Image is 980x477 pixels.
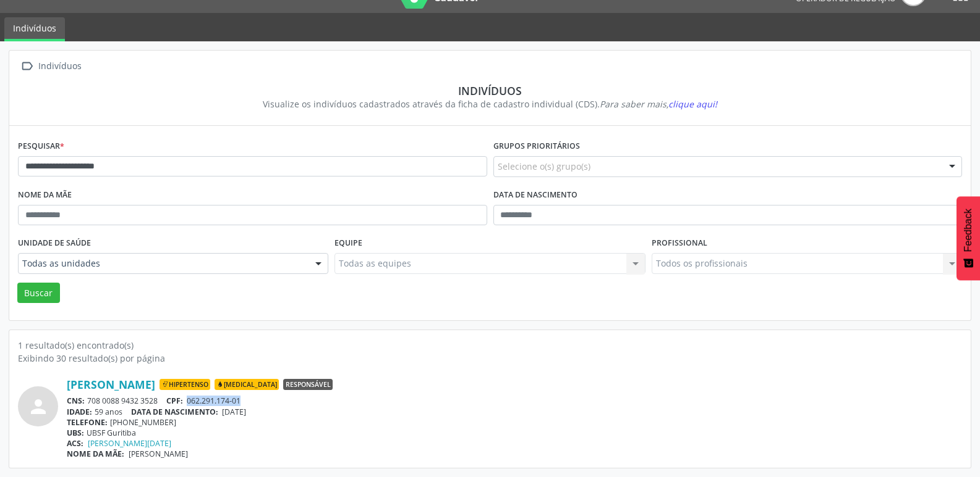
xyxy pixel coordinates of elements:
a: Indivíduos [4,17,65,41]
label: Pesquisar [18,137,64,156]
div: Indivíduos [27,84,953,97]
i: Para saber mais, [600,98,717,110]
div: 59 anos [67,407,962,417]
span: [MEDICAL_DATA] [215,379,279,390]
span: IDADE: [67,407,92,417]
div: 708 0088 9432 3528 [67,396,962,406]
button: Feedback - Mostrar pesquisa [957,196,980,280]
i:  [18,57,36,75]
div: 1 resultado(s) encontrado(s) [18,339,962,352]
span: clique aqui! [668,98,717,110]
span: Selecione o(s) grupo(s) [498,160,590,173]
span: CPF: [166,396,183,406]
span: Hipertenso [160,379,210,390]
span: TELEFONE: [67,417,108,428]
button: Buscar [17,283,60,304]
label: Profissional [652,234,707,253]
span: ACS: [67,438,83,449]
i: person [27,396,49,418]
label: Data de nascimento [493,186,577,205]
label: Nome da mãe [18,186,72,205]
div: [PHONE_NUMBER] [67,417,962,428]
a:  Indivíduos [18,57,83,75]
div: Exibindo 30 resultado(s) por página [18,352,962,365]
span: CNS: [67,396,85,406]
span: [DATE] [222,407,246,417]
div: Visualize os indivíduos cadastrados através da ficha de cadastro individual (CDS). [27,97,953,110]
div: UBSF Guritiba [67,428,962,438]
label: Unidade de saúde [18,234,91,253]
span: Todas as unidades [22,257,303,270]
div: Indivíduos [36,57,83,75]
label: Equipe [334,234,362,253]
span: 062.291.174-01 [187,396,241,406]
span: NOME DA MÃE: [67,449,124,459]
span: Responsável [283,379,333,390]
a: [PERSON_NAME][DATE] [88,438,171,449]
span: [PERSON_NAME] [129,449,188,459]
span: DATA DE NASCIMENTO: [131,407,218,417]
span: UBS: [67,428,84,438]
label: Grupos prioritários [493,137,580,156]
span: Feedback [963,209,974,252]
a: [PERSON_NAME] [67,378,155,391]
